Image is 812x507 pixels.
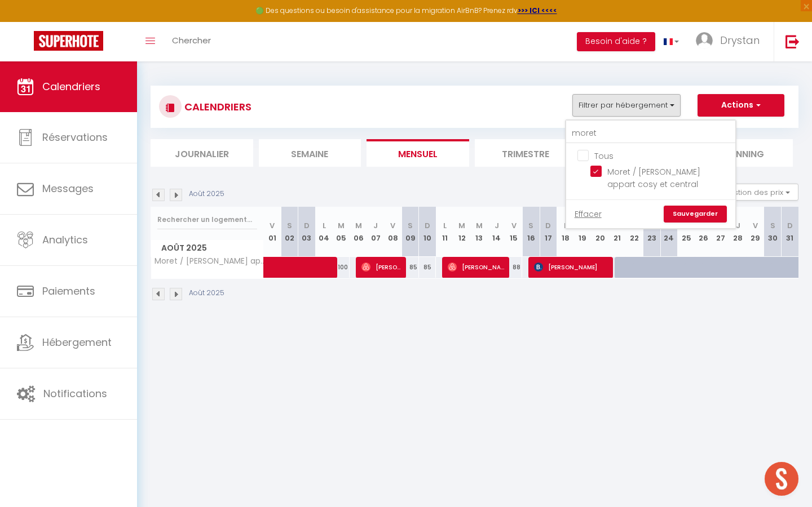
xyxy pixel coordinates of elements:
abbr: M [597,220,603,231]
abbr: V [511,220,517,231]
th: 13 [471,207,488,257]
abbr: S [770,220,775,231]
abbr: J [736,220,740,231]
th: 31 [781,207,798,257]
abbr: M [717,220,724,231]
span: Hébergement [42,335,112,349]
a: Sauvegarder [664,206,727,223]
span: [PERSON_NAME] [534,256,610,278]
th: 30 [764,207,782,257]
a: Effacer [575,208,602,220]
th: 16 [522,207,540,257]
abbr: D [666,220,672,231]
span: Réservations [42,130,108,144]
span: Calendriers [42,79,100,94]
h3: CALENDRIERS [182,94,251,119]
button: Actions [698,94,784,117]
img: logout [785,34,800,48]
abbr: S [528,220,533,231]
li: Trimestre [475,139,577,167]
abbr: S [649,220,654,231]
th: 17 [540,207,557,257]
span: Drystan [720,33,760,47]
abbr: M [355,220,362,231]
th: 05 [333,207,350,257]
span: [PERSON_NAME] [448,256,506,278]
abbr: D [304,220,310,231]
abbr: D [545,220,551,231]
span: Notifications [43,386,107,401]
th: 07 [367,207,385,257]
img: Super Booking [34,31,103,51]
div: Filtrer par hébergement [565,119,736,229]
span: Analytics [42,233,88,247]
div: 85 [401,257,419,278]
abbr: M [458,220,465,231]
th: 25 [678,207,695,257]
abbr: V [632,220,637,231]
button: Besoin d'aide ? [577,32,655,51]
span: [PERSON_NAME] [361,256,402,278]
abbr: M [700,220,707,231]
li: Semaine [259,139,361,167]
li: Mensuel [367,139,469,167]
abbr: L [685,220,688,231]
th: 09 [401,207,419,257]
span: Moret / [PERSON_NAME] appart cosy et central [607,166,700,190]
li: Journalier [151,139,253,167]
th: 04 [315,207,333,257]
div: Ouvrir le chat [765,462,798,496]
input: Rechercher un logement... [157,210,257,230]
span: Moret / [PERSON_NAME] appart cosy et central [153,257,266,265]
abbr: V [753,220,758,231]
abbr: J [373,220,378,231]
input: Rechercher un logement... [566,123,735,144]
p: Août 2025 [189,189,224,199]
abbr: V [270,220,275,231]
th: 10 [419,207,436,257]
abbr: D [425,220,430,231]
a: ... Drystan [687,22,774,61]
abbr: J [615,220,620,231]
th: 20 [592,207,609,257]
abbr: M [338,220,345,231]
div: 85 [419,257,436,278]
th: 19 [574,207,592,257]
span: Messages [42,181,94,195]
span: Août 2025 [151,240,263,256]
div: 88 [505,257,523,278]
th: 28 [730,207,747,257]
p: Août 2025 [189,288,224,299]
img: ... [696,32,713,49]
abbr: S [287,220,292,231]
th: 29 [747,207,764,257]
abbr: L [564,220,567,231]
a: >>> ICI <<<< [518,6,557,15]
a: Chercher [164,22,219,61]
abbr: L [443,220,447,231]
th: 08 [385,207,402,257]
th: 26 [695,207,712,257]
th: 21 [608,207,626,257]
th: 18 [557,207,575,257]
th: 24 [660,207,678,257]
span: Paiements [42,284,95,298]
button: Gestion des prix [714,184,798,201]
th: 06 [350,207,367,257]
th: 22 [626,207,643,257]
abbr: J [495,220,499,231]
th: 12 [453,207,471,257]
abbr: V [390,220,395,231]
abbr: D [787,220,793,231]
abbr: S [408,220,413,231]
th: 15 [505,207,523,257]
th: 14 [488,207,505,257]
th: 03 [298,207,316,257]
abbr: L [323,220,326,231]
abbr: M [579,220,586,231]
th: 01 [264,207,281,257]
th: 11 [436,207,453,257]
th: 02 [281,207,298,257]
span: Chercher [172,34,211,46]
